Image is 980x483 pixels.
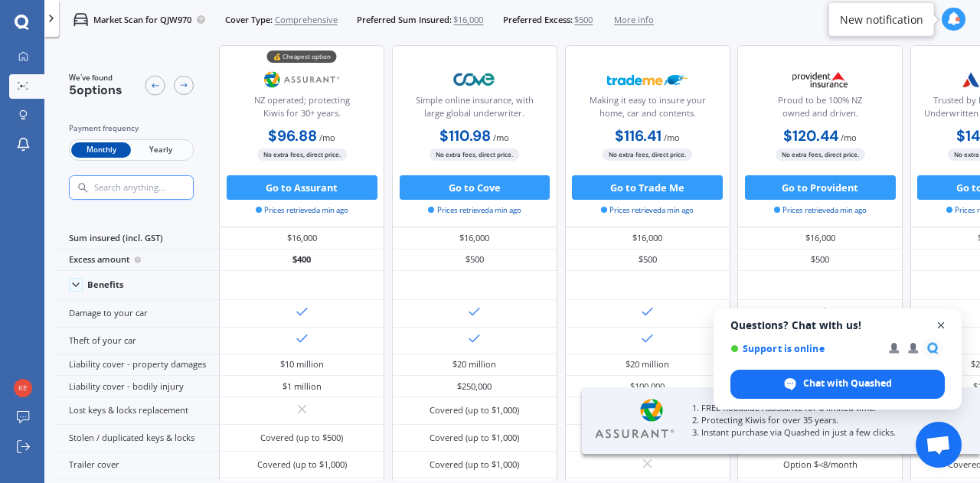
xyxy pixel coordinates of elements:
p: 3. Instant purchase via Quashed in just a few clicks. [692,426,949,439]
span: / mo [664,132,680,143]
div: Stolen / duplicated keys & locks [54,425,219,452]
div: Open chat [916,422,962,468]
span: Close chat [932,316,951,335]
img: Provident.png [779,64,861,95]
p: Market Scan for QJW970 [93,14,191,26]
button: Go to Assurant [227,175,377,200]
div: Benefits [87,279,124,290]
div: Payment frequency [69,122,194,135]
span: Prices retrieved a min ago [256,205,348,216]
div: Sum insured (incl. GST) [54,227,219,249]
div: Damage to your car [54,300,219,327]
div: $500 [737,250,903,271]
img: Cove.webp [434,64,515,95]
span: Preferred Excess: [503,14,573,26]
span: Questions? Chat with us! [730,319,945,331]
span: Prices retrieved a min ago [774,205,867,216]
span: Comprehensive [275,14,338,26]
button: Go to Cove [400,175,550,200]
img: Assurant.webp [592,397,678,441]
span: Preferred Sum Insured: [357,14,452,26]
div: Proud to be 100% NZ owned and driven. [748,94,892,125]
span: Chat with Quashed [803,377,892,390]
b: $110.98 [439,126,491,145]
button: Go to Provident [745,175,896,200]
div: $20 million [626,358,669,370]
div: Making it easy to insure your home, car and contents. [575,94,719,125]
b: $120.44 [783,126,838,145]
div: Covered (up to $500) [260,432,343,444]
span: Prices retrieved a min ago [428,205,521,216]
img: b93a308f5bbaf032e8a6e89bd36e4d93 [14,379,32,397]
div: New notification [840,11,923,27]
div: $16,000 [219,227,384,249]
p: 1. FREE Roadside Assistance for a limited time. [692,402,949,414]
div: $16,000 [392,227,557,249]
span: Monthly [71,142,131,158]
div: Covered (up to $1,000) [430,432,519,444]
div: Liability cover - property damages [54,354,219,376]
div: Covered (up to $1,000) [430,459,519,471]
input: Search anything... [93,182,218,193]
div: $16,000 [737,227,903,249]
span: / mo [319,132,335,143]
span: Support is online [730,343,878,354]
span: No extra fees, direct price. [776,148,865,160]
span: Prices retrieved a min ago [601,205,694,216]
p: 2. Protecting Kiwis for over 35 years. [692,414,949,426]
img: Assurant.png [262,64,343,95]
div: Trailer cover [54,452,219,478]
img: car.f15378c7a67c060ca3f3.svg [73,12,88,27]
div: $1 million [283,380,322,393]
div: $10 million [280,358,324,370]
div: $20 million [452,358,496,370]
div: Liability cover - bodily injury [54,376,219,397]
div: Excess amount [54,250,219,271]
div: Lost keys & locks replacement [54,397,219,424]
div: Option $<8/month [783,459,857,471]
span: We've found [69,73,122,83]
div: $500 [392,250,557,271]
div: $500 [565,250,730,271]
span: / mo [493,132,509,143]
div: $250,000 [457,380,492,393]
span: No extra fees, direct price. [603,148,692,160]
span: $16,000 [453,14,483,26]
div: Theft of your car [54,328,219,354]
span: / mo [841,132,857,143]
button: Go to Trade Me [572,175,723,200]
b: $116.41 [615,126,661,145]
b: $96.88 [268,126,317,145]
img: Trademe.webp [607,64,688,95]
div: $400 [219,250,384,271]
div: $100,000 [630,380,665,393]
span: Cover Type: [225,14,273,26]
span: $500 [574,14,593,26]
div: Covered (up to $1,000) [430,404,519,416]
div: 💰 Cheapest option [267,51,337,63]
span: 5 options [69,82,122,98]
div: $16,000 [565,227,730,249]
div: NZ operated; protecting Kiwis for 30+ years. [230,94,374,125]
span: No extra fees, direct price. [257,148,347,160]
div: Chat with Quashed [730,370,945,399]
span: More info [614,14,654,26]
div: Simple online insurance, with large global underwriter. [403,94,547,125]
span: No extra fees, direct price. [430,148,519,160]
span: Yearly [131,142,191,158]
div: Covered (up to $1,000) [257,459,347,471]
